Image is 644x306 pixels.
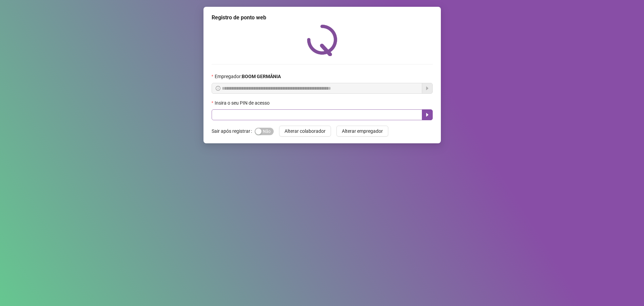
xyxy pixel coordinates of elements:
label: Insira o seu PIN de acesso [212,99,274,107]
span: Alterar empregador [342,127,383,135]
label: Sair após registrar [212,126,255,137]
span: Empregador : [215,73,281,80]
strong: BOOM GERMÂNIA [242,74,281,79]
img: QRPoint [307,24,337,56]
span: caret-right [425,112,430,118]
span: Alterar colaborador [285,127,326,135]
button: Alterar colaborador [279,126,331,137]
div: Registro de ponto web [212,14,433,22]
span: info-circle [216,86,220,91]
button: Alterar empregador [336,126,388,137]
